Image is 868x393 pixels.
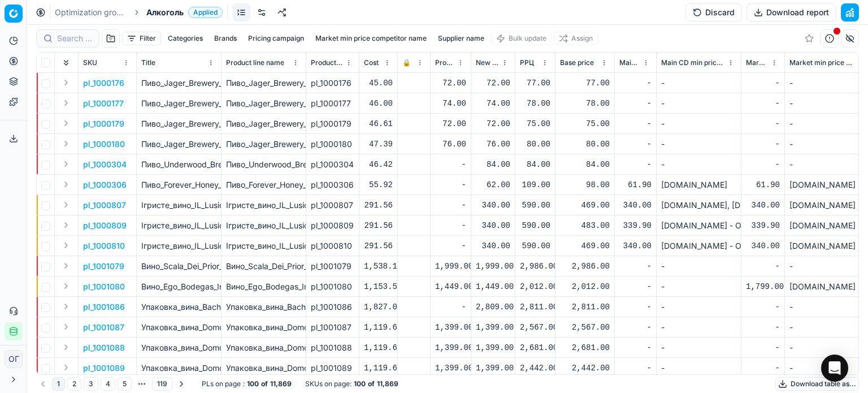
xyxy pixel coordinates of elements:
[560,240,610,252] div: 469.00
[188,7,223,18] span: Applied
[476,77,510,89] div: 72.00
[560,179,610,191] div: 98.00
[789,301,865,313] div: -
[141,301,216,313] p: Упаковка_вина_Bach_Extrisimo_Tinto_Seco_DO_Catalunya_червоне_сухе_4.5_л_(0.75_л_х_6_шт.)
[83,261,124,272] button: pl_1001079
[520,240,550,252] div: 590.00
[789,77,865,89] div: -
[364,362,393,374] div: 1,119.60
[520,281,550,292] div: 2,012.00
[520,118,550,129] div: 75.00
[789,200,865,211] div: [DOMAIN_NAME] - ООО «Эпицентр К»
[311,139,354,150] div: pl_1000180
[364,301,393,313] div: 1,827.00
[59,239,73,252] button: Expand
[83,322,124,333] button: pl_1001087
[746,98,780,109] div: -
[661,220,736,231] div: [DOMAIN_NAME] - ООО «Эпицентр К»
[476,362,510,374] div: 1,399.00
[311,220,354,231] div: pl_1000809
[746,58,769,67] span: Market min price
[83,301,125,313] p: pl_1001086
[141,179,216,191] p: Пиво_Forever_Honey_Moon_світле_5.5%_0.5_л_з/б
[619,159,652,170] div: -
[789,98,865,109] div: -
[59,340,73,354] button: Expand
[59,279,73,293] button: Expand
[619,301,652,313] div: -
[354,379,366,388] strong: 100
[746,159,780,170] div: -
[661,118,736,129] div: -
[226,118,301,129] div: Пиво_Jager_Brewery_Дідич_Потоцький_світле_4.2%_0.5_л_з/б
[476,322,510,333] div: 1,399.00
[59,259,73,273] button: Expand
[311,77,354,89] div: pl_1000176
[226,58,284,67] span: Product line name
[435,261,466,272] div: 1,999.00
[5,350,23,368] button: ОГ
[433,32,489,45] button: Supplier name
[491,32,552,45] button: Bulk update
[84,377,98,391] button: 3
[59,320,73,334] button: Expand
[661,301,736,313] div: -
[661,281,736,292] div: -
[175,377,188,391] button: Go to next page
[261,379,268,388] strong: of
[520,58,534,67] span: РРЦ
[661,362,736,374] div: -
[226,342,301,353] div: Упаковка_вина_Domodo_Negroamaro_Puglia_IGP_Puglia_червоне_сухе_4.5_л_(0.75_л_х_6_шт.)
[476,98,510,109] div: 74.00
[435,77,466,89] div: 72.00
[746,301,780,313] div: -
[141,77,216,89] p: Пиво_Jager_Brewery_Франкель_світле_4.2%_0.5_л_з/б
[789,118,865,129] div: -
[311,58,343,67] span: Product line ID
[746,342,780,353] div: -
[67,377,81,391] button: 2
[141,261,216,272] p: Вино_Scala_Dei_Prior_DOC_Priorat_червоне_сухе_0.75_л
[311,342,354,353] div: pl_1001088
[476,220,510,231] div: 340.00
[435,240,466,252] div: -
[619,118,652,129] div: -
[435,322,466,333] div: 1,399.00
[364,220,393,231] div: 291.56
[476,200,510,211] div: 340.00
[476,118,510,129] div: 72.00
[377,379,398,388] strong: 11,869
[476,342,510,353] div: 1,399.00
[619,179,652,191] div: 61.90
[476,281,510,292] div: 1,449.00
[311,32,431,45] button: Market min price competitor name
[311,159,354,170] div: pl_1000304
[619,220,652,231] div: 339.90
[83,362,125,374] p: pl_1001089
[59,218,73,232] button: Expand
[311,261,354,272] div: pl_1001079
[368,379,375,388] strong: of
[789,58,853,67] span: Market min price competitor name
[747,3,836,21] button: Download report
[476,261,510,272] div: 1,999.00
[36,377,50,391] button: Go to previous page
[364,139,393,150] div: 47.39
[619,342,652,353] div: -
[83,98,124,109] p: pl_1000177
[661,139,736,150] div: -
[789,322,865,333] div: -
[435,118,466,129] div: 72.00
[789,179,865,191] div: [DOMAIN_NAME]
[141,58,155,67] span: Title
[152,377,172,391] button: 119
[476,159,510,170] div: 84.00
[59,116,73,130] button: Expand
[435,159,466,170] div: -
[560,261,610,272] div: 2,986.00
[226,240,301,252] div: Ігристе_вино_IL_Lusio_Cava_Nature_біле_брют_натюр_0.75_л
[560,342,610,353] div: 2,681.00
[619,281,652,292] div: -
[789,281,865,292] div: [DOMAIN_NAME]
[520,322,550,333] div: 2,567.00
